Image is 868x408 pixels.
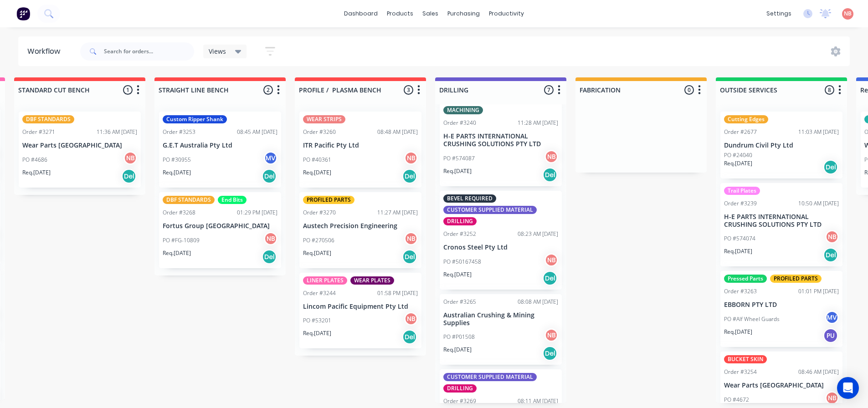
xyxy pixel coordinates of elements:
div: CUSTOMER SUPPLIED MATERIAL [443,206,537,214]
div: 11:27 AM [DATE] [377,209,418,217]
span: Views [209,46,226,56]
div: NB [123,151,137,165]
div: LINER PLATES [303,276,347,285]
div: NB [404,312,418,326]
div: 08:45 AM [DATE] [237,128,277,136]
p: Wear Parts [GEOGRAPHIC_DATA] [22,142,137,149]
a: dashboard [339,7,382,20]
div: NB [825,230,839,244]
div: Pressed Parts [724,275,767,283]
p: PO #40361 [303,156,331,164]
div: Order #3268 [163,209,195,217]
div: Del [823,248,838,262]
div: 01:58 PM [DATE] [377,289,418,297]
div: BEVEL REQUIRED [443,194,496,203]
div: DBF STANDARDSOrder #327111:36 AM [DATE]Wear Parts [GEOGRAPHIC_DATA]PO #4686NBReq.[DATE]Del [19,112,141,188]
p: Req. [DATE] [724,159,752,168]
p: PO #574074 [724,235,755,243]
p: Req. [DATE] [443,270,472,279]
div: Del [402,169,417,184]
div: 08:46 AM [DATE] [798,368,839,376]
div: WEAR STRIPSOrder #326008:48 AM [DATE]ITR Pacific Pty LtdPO #40361NBReq.[DATE]Del [299,112,421,188]
div: Trail Plates [724,187,760,195]
div: NB [544,150,558,163]
p: ITR Pacific Pty Ltd [303,142,418,149]
div: Del [543,271,557,286]
div: MACHINING [443,106,483,114]
p: H-E PARTS INTERNATIONAL CRUSHING SOLUTIONS PTY LTD [443,133,558,148]
div: Del [262,169,277,184]
p: PO #P01508 [443,333,475,341]
div: Del [543,168,557,182]
p: Req. [DATE] [443,346,472,354]
div: Open Intercom Messenger [837,377,859,399]
div: PROFILED PARTS [770,275,822,283]
div: 08:48 AM [DATE] [377,128,418,136]
p: PO #4686 [22,156,47,164]
div: 08:23 AM [DATE] [518,230,558,238]
div: Order #3265 [443,298,476,306]
div: NB [825,391,839,405]
div: settings [762,7,796,20]
div: NB [264,232,277,245]
div: DBF STANDARDSEnd BitsOrder #326801:29 PM [DATE]Fortus Group [GEOGRAPHIC_DATA]PO #FG-10809NBReq.[D... [159,192,281,268]
div: PROFILED PARTSOrder #327011:27 AM [DATE]Austech Precision EngineeringPO #270506NBReq.[DATE]Del [299,192,421,268]
div: sales [418,7,443,20]
div: Custom Ripper Shank [163,115,227,123]
p: PO #270506 [303,236,334,245]
div: Order #3240 [443,119,476,127]
p: PO #FG-10809 [163,236,200,245]
div: CUSTOMER SUPPLIED MATERIAL [443,373,537,381]
div: PU [823,328,838,343]
div: 01:29 PM [DATE] [237,209,277,217]
p: Req. [DATE] [303,329,331,337]
div: 11:28 AM [DATE] [518,119,558,127]
p: Req. [DATE] [163,168,191,177]
div: Del [823,160,838,174]
div: Workflow [27,46,65,57]
div: Order #3244 [303,289,336,297]
div: PROFILED PARTS [303,196,354,204]
div: Del [402,330,417,344]
div: Order #3269 [443,397,476,405]
div: MACHININGOrder #324011:28 AM [DATE]H-E PARTS INTERNATIONAL CRUSHING SOLUTIONS PTY LTDPO #574087NB... [440,102,562,186]
div: Custom Ripper ShankOrder #325308:45 AM [DATE]G.E.T Australia Pty LtdPO #30955MVReq.[DATE]Del [159,112,281,188]
div: LINER PLATESWEAR PLATESOrder #324401:58 PM [DATE]Lincom Pacific Equipment Pty LtdPO #53201NBReq.[... [299,273,421,349]
span: NB [844,10,852,18]
p: Req. [DATE] [22,168,51,177]
input: Search for orders... [104,42,194,61]
div: DBF STANDARDS [22,115,74,123]
div: Order #3253 [163,128,195,136]
div: WEAR PLATES [350,276,394,285]
div: purchasing [443,7,484,20]
p: Req. [DATE] [163,249,191,257]
div: DRILLING [443,217,477,225]
div: 11:36 AM [DATE] [97,128,137,136]
div: Del [262,250,277,264]
div: Del [122,169,136,184]
div: Order #3271 [22,128,55,136]
div: 01:01 PM [DATE] [798,287,839,296]
p: Cronos Steel Pty Ltd [443,244,558,251]
img: Factory [16,7,30,20]
div: Order #3270 [303,209,336,217]
div: Order #3263 [724,287,757,296]
div: Trail PlatesOrder #323910:50 AM [DATE]H-E PARTS INTERNATIONAL CRUSHING SOLUTIONS PTY LTDPO #57407... [720,183,842,267]
div: WEAR STRIPS [303,115,345,123]
p: Lincom Pacific Equipment Pty Ltd [303,303,418,311]
p: PO #50167458 [443,258,481,266]
div: Del [543,346,557,361]
div: MV [825,311,839,324]
p: Dundrum Civil Pty Ltd [724,142,839,149]
p: Req. [DATE] [303,168,331,177]
p: Wear Parts [GEOGRAPHIC_DATA] [724,382,839,389]
div: NB [404,232,418,245]
p: Req. [DATE] [303,249,331,257]
div: 08:08 AM [DATE] [518,298,558,306]
p: PO #574087 [443,154,475,163]
div: productivity [484,7,529,20]
div: Order #3260 [303,128,336,136]
p: PO #4672 [724,396,749,404]
div: Del [402,250,417,264]
div: End Bits [218,196,247,204]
